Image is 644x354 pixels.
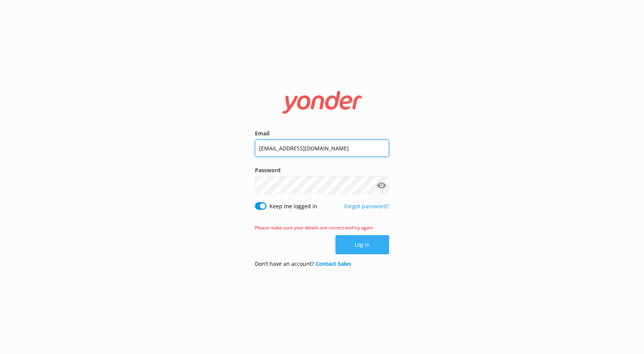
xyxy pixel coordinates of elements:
[255,224,373,231] span: Please make sure your details are correct and try again
[269,202,317,211] label: Keep me logged in
[374,178,389,193] button: Show password
[255,140,389,157] input: user@emailaddress.com
[335,235,389,254] button: Log in
[315,260,351,267] a: Contact Sales
[344,203,389,210] a: Forgot password?
[255,129,389,138] label: Email
[255,260,351,268] p: Don’t have an account?
[255,166,389,175] label: Password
